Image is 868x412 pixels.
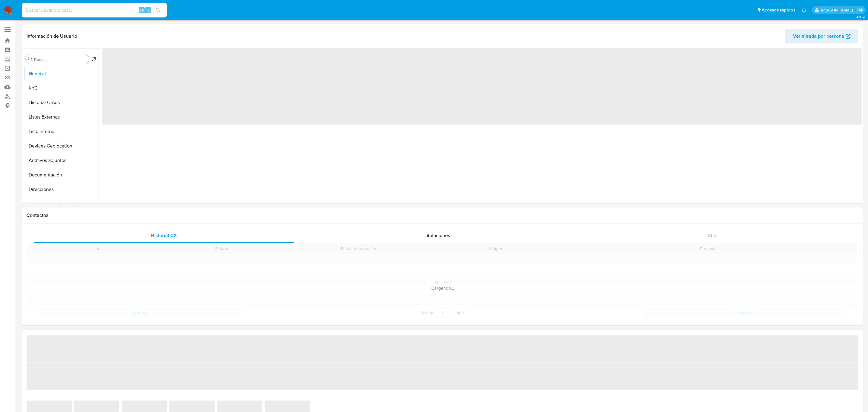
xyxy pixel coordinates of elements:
[23,110,99,124] button: Listas Externas
[23,124,99,139] button: Lista Interna
[152,6,164,14] button: search-icon
[34,57,86,62] input: Buscar
[821,7,855,13] p: alan.cervantesmartinez@mercadolibre.com.mx
[27,335,858,363] span: ‌
[23,168,99,182] button: Documentación
[857,7,863,13] a: Salir
[27,212,858,218] h1: Contactos
[27,363,858,390] span: ‌
[91,57,96,63] button: Volver al orden por defecto
[23,81,99,95] button: KYC
[23,153,99,168] button: Archivos adjuntos
[23,66,99,81] button: General
[23,139,99,153] button: Devices Geolocation
[708,232,718,239] span: Chat
[139,7,144,13] span: Alt
[23,95,99,110] button: Historial Casos
[23,197,99,211] button: Restricciones Nuevo Mundo
[147,7,149,13] span: s
[762,7,795,13] span: Accesos rápidos
[151,232,177,239] span: Historial CX
[23,182,99,197] button: Direcciones
[426,232,450,239] span: Soluciones
[793,29,844,43] span: Ver mirada por persona
[22,6,167,14] input: Buscar usuario o caso...
[28,57,33,62] button: Buscar
[801,8,807,13] a: Notificaciones
[785,29,858,43] button: Ver mirada por persona
[102,49,862,125] span: ‌
[27,285,858,291] div: Cargando...
[27,33,77,39] h1: Información de Usuario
